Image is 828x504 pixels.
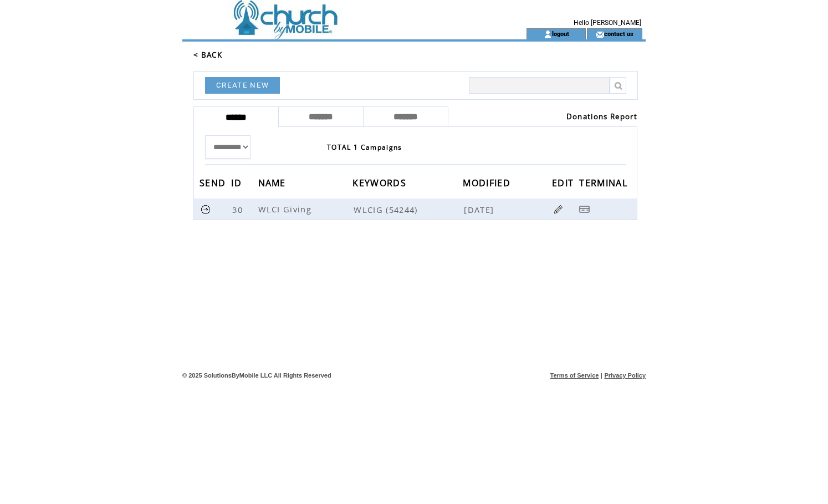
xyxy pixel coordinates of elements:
[566,111,637,121] a: Donations Report
[231,174,244,195] span: ID
[552,174,576,195] span: EDIT
[205,77,280,94] a: CREATE NEW
[231,179,244,186] a: ID
[200,174,228,195] span: SEND
[596,30,604,39] img: contact_us_icon.gif
[601,372,602,379] span: |
[354,204,462,215] span: WLCIG (54244)
[352,174,409,195] span: KEYWORDS
[463,174,513,195] span: MODIFIED
[544,30,552,39] img: account_icon.gif
[327,142,402,152] span: TOTAL 1 Campaigns
[182,372,331,379] span: © 2025 SolutionsByMobile LLC All Rights Reserved
[258,203,315,215] span: WLCI Giving
[604,372,646,379] a: Privacy Policy
[258,174,289,195] span: NAME
[604,30,633,37] a: contact us
[574,19,641,27] span: Hello [PERSON_NAME]
[258,179,289,186] a: NAME
[579,174,630,195] span: TERMINAL
[463,179,513,186] a: MODIFIED
[193,50,222,60] a: < BACK
[232,204,246,215] span: 30
[552,30,569,37] a: logout
[464,204,497,215] span: [DATE]
[352,179,409,186] a: KEYWORDS
[550,372,599,379] a: Terms of Service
